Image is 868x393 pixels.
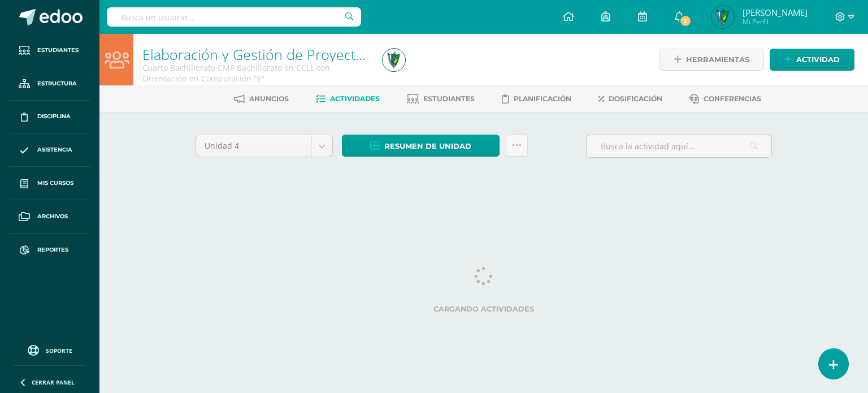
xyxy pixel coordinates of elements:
[9,67,90,101] a: Estructura
[37,46,79,55] span: Estudiantes
[9,34,90,67] a: Estudiantes
[796,49,840,70] span: Actividad
[205,135,302,157] span: Unidad 4
[514,94,571,103] span: Planificación
[14,342,86,357] a: Soporte
[384,136,471,157] span: Resumen de unidad
[107,7,361,27] input: Busca un usuario...
[249,94,289,103] span: Anuncios
[659,49,764,71] a: Herramientas
[32,378,75,386] span: Cerrar panel
[423,94,475,103] span: Estudiantes
[407,90,475,108] a: Estudiantes
[502,90,571,108] a: Planificación
[330,94,380,103] span: Actividades
[316,90,380,108] a: Actividades
[342,135,500,157] a: Resumen de unidad
[37,112,71,121] span: Disciplina
[142,46,369,62] h1: Elaboración y Gestión de Proyectos
[142,62,369,84] div: Cuarto Bachillerato CMP Bachillerato en CCLL con Orientación en Computación 'E'
[196,305,772,313] label: Cargando actividades
[383,49,405,71] img: 1b281a8218983e455f0ded11b96ffc56.png
[587,135,771,157] input: Busca la actividad aquí...
[770,49,854,71] a: Actividad
[743,17,808,27] span: Mi Perfil
[37,179,73,188] span: Mis cursos
[37,212,68,221] span: Archivos
[9,133,90,167] a: Asistencia
[37,145,72,154] span: Asistencia
[9,101,90,134] a: Disciplina
[689,90,761,108] a: Conferencias
[679,15,692,27] span: 2
[234,90,289,108] a: Anuncios
[9,234,90,267] a: Reportes
[686,49,749,70] span: Herramientas
[609,94,662,103] span: Dosificación
[598,90,662,108] a: Dosificación
[704,94,761,103] span: Conferencias
[142,45,371,64] a: Elaboración y Gestión de Proyectos
[37,79,77,88] span: Estructura
[196,135,332,157] a: Unidad 4
[46,347,72,355] span: Soporte
[711,6,734,28] img: 1b281a8218983e455f0ded11b96ffc56.png
[9,167,90,200] a: Mis cursos
[9,200,90,234] a: Archivos
[743,7,808,18] span: [PERSON_NAME]
[37,245,68,254] span: Reportes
